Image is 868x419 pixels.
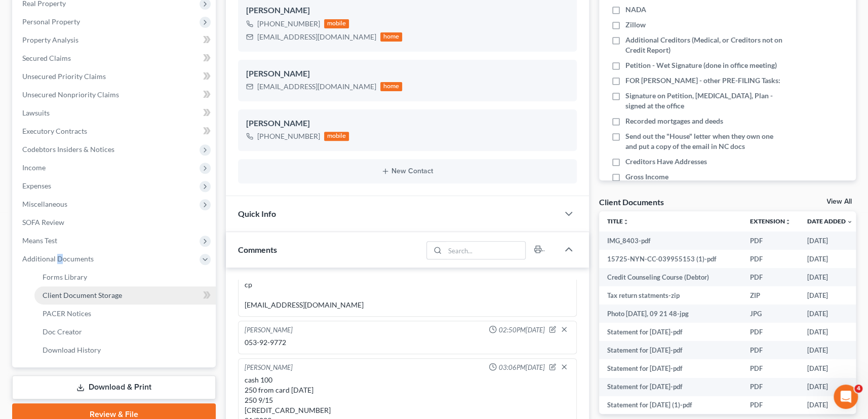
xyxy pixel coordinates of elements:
span: Quick Info [238,209,276,218]
td: Statement for [DATE]-pdf [599,359,742,377]
td: IMG_8403-pdf [599,232,742,250]
span: Codebtors Insiders & Notices [22,145,114,154]
td: [DATE] [799,341,861,359]
span: 03:06PM[DATE] [499,363,545,372]
span: Recorded mortgages and deeds [625,116,723,126]
div: [PERSON_NAME] [246,118,569,130]
a: Extensionunfold_more [750,217,791,225]
a: Client Document Storage [34,286,216,304]
a: Date Added expand_more [807,217,853,225]
span: Gross Income [625,172,668,182]
td: PDF [742,378,799,396]
span: Expenses [22,181,51,190]
i: expand_more [847,219,853,225]
a: Doc Creator [34,323,216,341]
div: [PERSON_NAME] [246,68,569,80]
td: Statement for [DATE] (1)-pdf [599,396,742,414]
span: Petition - Wet Signature (done in office meeting) [625,60,777,70]
span: Signature on Petition, [MEDICAL_DATA], Plan - signed at the office [625,91,783,111]
td: 15725-NYN-CC-039955153 (1)-pdf [599,250,742,268]
div: home [380,82,403,91]
span: NADA [625,5,646,15]
div: mobile [324,132,349,141]
td: [DATE] [799,286,861,304]
td: [DATE] [799,359,861,377]
td: [DATE] [799,396,861,414]
span: Unsecured Nonpriority Claims [22,90,119,99]
a: Download History [34,341,216,359]
span: 4 [854,385,862,393]
a: Forms Library [34,268,216,286]
span: Doc Creator [43,327,82,336]
a: Lawsuits [14,104,216,122]
span: Comments [238,245,277,254]
span: Executory Contracts [22,127,87,135]
div: [PERSON_NAME] [245,363,293,373]
a: Property Analysis [14,31,216,49]
td: Credit Counseling Course (Debtor) [599,268,742,286]
div: 053-92-9772 [245,337,571,348]
div: mobile [324,19,349,28]
td: [DATE] [799,323,861,341]
div: home [380,32,403,42]
div: [PHONE_NUMBER] [257,19,320,29]
div: [PHONE_NUMBER] [257,131,320,141]
span: Additional Creditors (Medical, or Creditors not on Credit Report) [625,35,783,55]
td: PDF [742,232,799,250]
td: PDF [742,359,799,377]
span: Secured Claims [22,54,71,62]
iframe: Intercom live chat [834,385,858,409]
a: SOFA Review [14,213,216,232]
span: Client Document Storage [43,291,122,299]
td: [DATE] [799,304,861,323]
a: Secured Claims [14,49,216,67]
div: [PERSON_NAME] [246,5,569,17]
i: unfold_more [623,219,629,225]
span: Miscellaneous [22,200,67,208]
div: Client Documents [599,197,664,207]
span: 02:50PM[DATE] [499,325,545,335]
a: Download & Print [12,375,216,399]
td: PDF [742,268,799,286]
td: Photo [DATE], 09 21 48-jpg [599,304,742,323]
span: Unsecured Priority Claims [22,72,106,81]
span: SOFA Review [22,218,64,226]
td: ZIP [742,286,799,304]
a: Unsecured Priority Claims [14,67,216,86]
a: View All [826,198,852,205]
span: Creditors Have Addresses [625,157,707,167]
div: [EMAIL_ADDRESS][DOMAIN_NAME] [257,82,376,92]
div: [PERSON_NAME] [245,325,293,335]
td: Tax return statments-zip [599,286,742,304]
td: PDF [742,396,799,414]
td: [DATE] [799,232,861,250]
div: [EMAIL_ADDRESS][DOMAIN_NAME] [257,32,376,42]
a: PACER Notices [34,304,216,323]
td: [DATE] [799,268,861,286]
td: PDF [742,323,799,341]
span: Download History [43,346,101,354]
span: Additional Documents [22,254,94,263]
input: Search... [445,242,526,259]
span: Personal Property [22,17,80,26]
span: Property Analysis [22,35,78,44]
span: PACER Notices [43,309,91,318]
a: Executory Contracts [14,122,216,140]
span: Means Test [22,236,57,245]
td: Statement for [DATE]-pdf [599,341,742,359]
span: Lawsuits [22,108,50,117]
td: [DATE] [799,378,861,396]
i: unfold_more [785,219,791,225]
span: Income [22,163,46,172]
td: PDF [742,341,799,359]
span: Forms Library [43,273,87,281]
span: Send out the "House" letter when they own one and put a copy of the email in NC docs [625,131,783,151]
span: Zillow [625,20,646,30]
td: JPG [742,304,799,323]
button: New Contact [246,167,569,175]
a: Unsecured Nonpriority Claims [14,86,216,104]
td: Statement for [DATE]-pdf [599,378,742,396]
td: PDF [742,250,799,268]
td: Statement for [DATE]-pdf [599,323,742,341]
td: [DATE] [799,250,861,268]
